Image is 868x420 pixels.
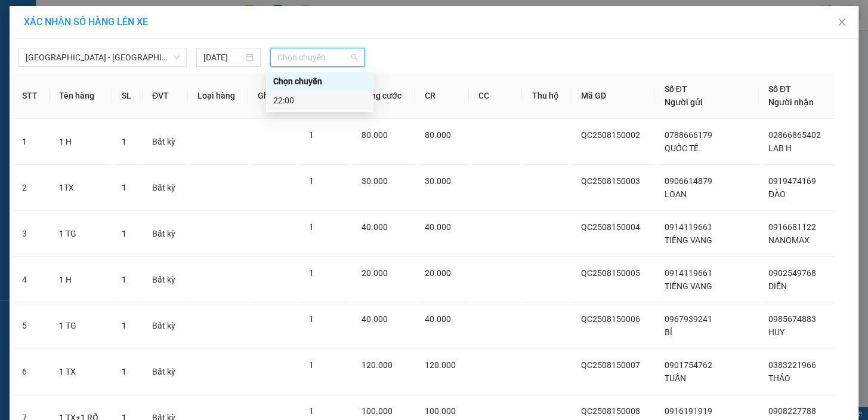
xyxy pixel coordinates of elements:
th: CR [415,73,469,119]
span: Chọn chuyến [277,48,357,66]
span: NANOMAX [768,235,810,245]
span: Số ĐT [768,84,791,94]
span: QC2508150005 [581,268,640,278]
td: 1 TG [50,303,112,349]
td: Bất kỳ [143,211,188,257]
td: 3 [13,211,50,257]
span: QC2508150003 [581,176,640,186]
span: close [837,17,847,27]
span: BỈ [664,327,672,337]
span: QC2508150002 [581,130,640,140]
span: 02866865402 [768,130,821,140]
span: 1 [122,367,126,376]
th: ĐVT [143,73,188,119]
span: 0967939241 [664,314,712,324]
span: 1 [309,406,314,416]
span: 0919474169 [768,176,816,186]
td: Bất kỳ [143,257,188,303]
span: 100.000 [425,406,456,416]
span: 1 [309,360,314,370]
b: [DOMAIN_NAME] [100,45,164,55]
span: 80.000 [425,130,451,140]
span: DIỄN [768,281,787,291]
span: 20.000 [362,268,388,278]
span: 0916191919 [664,406,712,416]
span: 1 [122,183,126,192]
span: TIẾNG VANG [664,235,712,245]
span: 0788666179 [664,130,712,140]
span: 0985674883 [768,314,816,324]
span: 1 [309,268,314,278]
th: STT [13,73,50,119]
td: 1 [13,119,50,165]
th: Mã GD [572,73,655,119]
span: Nha Trang - Sài Gòn (Hàng hoá) [26,48,180,66]
span: 1 [122,275,126,284]
span: 30.000 [425,176,451,186]
span: 1 [309,130,314,140]
span: TIẾNG VANG [664,281,712,291]
span: ĐÀO [768,189,786,199]
span: 1 [122,137,126,146]
th: SL [112,73,143,119]
span: 0914119661 [664,268,712,278]
div: Chọn chuyến [266,72,373,91]
td: Bất kỳ [143,303,188,349]
span: 1 [309,222,314,232]
span: QC2508150004 [581,222,640,232]
span: XÁC NHẬN SỐ HÀNG LÊN XE [24,16,148,27]
input: 15/08/2025 [203,51,243,64]
span: QC2508150008 [581,406,640,416]
td: 4 [13,257,50,303]
span: 1 [122,321,126,330]
span: 40.000 [425,222,451,232]
span: TUẤN [664,373,685,383]
span: QC2508150006 [581,314,640,324]
span: LAB H [768,143,792,153]
th: Tên hàng [50,73,112,119]
div: Chọn chuyến [273,75,366,88]
span: 40.000 [362,222,388,232]
span: 30.000 [362,176,388,186]
span: 0906614879 [664,176,712,186]
span: 0383221966 [768,360,816,370]
td: Bất kỳ [143,165,188,211]
b: Phương Nam Express [15,77,66,154]
span: THẢO [768,373,790,383]
td: 1TX [50,165,112,211]
td: 1 H [50,119,112,165]
div: 22:00 [273,94,366,107]
span: LOAN [664,189,686,199]
td: Bất kỳ [143,119,188,165]
span: Người gửi [664,97,702,107]
th: Loại hàng [188,73,248,119]
span: 0901754762 [664,360,712,370]
th: Tổng cước [352,73,415,119]
span: 0916681122 [768,222,816,232]
span: 20.000 [425,268,451,278]
span: 40.000 [425,314,451,324]
span: 100.000 [362,406,393,416]
li: (c) 2017 [100,57,164,72]
span: 1 [309,314,314,324]
span: Số ĐT [664,84,687,94]
th: Ghi chú [248,73,299,119]
span: 120.000 [425,360,456,370]
span: QUỐC TÊ [664,143,698,153]
span: 1 [309,176,314,186]
span: HUY [768,327,784,337]
th: Thu hộ [522,73,571,119]
img: logo.jpg [129,15,158,44]
span: 40.000 [362,314,388,324]
span: 120.000 [362,360,393,370]
span: Người nhận [768,97,814,107]
td: 6 [13,349,50,395]
td: Bất kỳ [143,349,188,395]
span: 0908227788 [768,406,816,416]
b: Gửi khách hàng [73,17,118,73]
span: QC2508150007 [581,360,640,370]
span: 80.000 [362,130,388,140]
td: 2 [13,165,50,211]
td: 1 TG [50,211,112,257]
span: 1 [122,229,126,238]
